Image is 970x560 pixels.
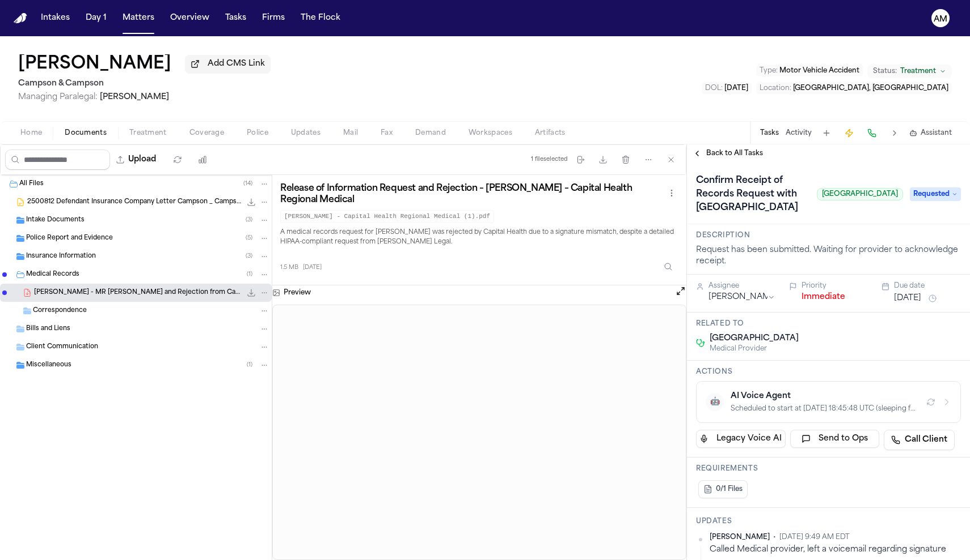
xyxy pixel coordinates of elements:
div: Request has been submitted. Waiting for provider to acknowledge receipt. [696,245,961,267]
button: Back to All Tasks [687,149,769,158]
span: 🤖 [710,396,720,408]
span: Bills and Liens [26,324,70,334]
span: Motor Vehicle Accident [779,67,859,74]
button: Tasks [760,129,779,138]
button: Day 1 [81,8,111,28]
button: Send to Ops [790,430,880,448]
a: Call Client [884,430,955,450]
button: Edit Type: Motor Vehicle Accident [756,65,863,76]
span: ( 5 ) [246,235,252,241]
span: Client Communication [26,343,98,352]
iframe: B. Bennett - MR Request and Rejection from Capital Health - 8.29.25 [273,305,686,559]
img: Finch Logo [14,13,27,24]
span: Intake Documents [26,216,85,225]
button: Intakes [36,8,74,28]
div: 1 file selected [531,156,568,163]
button: Open preview [675,285,686,300]
button: Edit Location: Trenton, NJ [756,83,952,94]
span: Demand [415,129,446,138]
button: Add CMS Link [185,55,271,73]
div: Assignee [708,281,775,290]
a: Tasks [221,8,251,28]
button: Refresh [924,395,938,409]
span: 2500812 Defendant Insurance Company Letter Campson _ Campson [DATE].docx [27,198,241,207]
button: Inspect [658,257,678,277]
div: Scheduled to start at [DATE] 18:45:48 UTC (sleeping for 5 seconds) [731,404,917,413]
button: Make a Call [864,125,880,141]
h1: [PERSON_NAME] [18,54,171,75]
button: Snooze task [926,292,939,305]
span: Home [20,129,42,138]
span: [DATE] 9:49 AM EDT [779,533,850,542]
span: Type : [760,67,778,74]
div: AI Voice Agent [731,391,917,402]
span: Mail [343,129,358,138]
span: ( 1 ) [247,271,252,277]
button: Upload [110,149,163,170]
span: Medical Provider [710,344,799,353]
span: Assistant [921,129,952,138]
button: 0/1 Files [698,480,748,498]
text: AM [934,15,947,23]
button: Add Task [819,125,834,141]
span: ( 14 ) [243,181,252,187]
span: Requested [910,187,961,201]
span: [GEOGRAPHIC_DATA] [710,333,799,344]
button: Activity [786,129,812,138]
div: Priority [802,281,868,290]
button: The Flock [296,8,345,28]
span: Documents [65,129,107,138]
span: Location : [760,85,791,92]
span: Police [247,129,268,138]
button: Create Immediate Task [841,125,857,141]
input: Search files [5,149,110,170]
span: [PERSON_NAME] - MR [PERSON_NAME] and Rejection from Capital Health - [DATE] [34,288,241,298]
button: Download 2500812 Defendant Insurance Company Letter Campson _ Campson 08-20-2025.docx [246,196,257,208]
span: [DATE] [724,85,748,92]
button: 🤖AI Voice AgentScheduled to start at [DATE] 18:45:48 UTC (sleeping for 5 seconds) [696,381,961,423]
button: Overview [166,8,214,28]
span: [GEOGRAPHIC_DATA] [817,188,903,200]
span: All Files [19,179,44,189]
button: Assistant [909,129,952,138]
button: Firms [258,8,289,28]
span: Police Report and Evidence [26,234,113,243]
span: Status: [873,67,897,76]
span: Correspondence [33,306,87,316]
span: • [773,533,776,542]
h2: Campson & Campson [18,77,271,91]
p: A medical records request for [PERSON_NAME] was rejected by Capital Health due to a signature mis... [280,228,678,248]
span: Workspaces [469,129,512,138]
button: Immediate [802,292,845,303]
button: Download B. Bennett - MR Request and Rejection from Capital Health - 8.29.25 [246,287,257,298]
span: Miscellaneous [26,361,71,370]
span: Coverage [189,129,224,138]
span: 1.5 MB [280,263,298,272]
button: [DATE] [894,293,921,304]
span: Artifacts [535,129,566,138]
button: Legacy Voice AI [696,430,786,448]
span: Fax [381,129,393,138]
span: Managing Paralegal: [18,93,98,101]
span: Insurance Information [26,252,96,262]
h1: Confirm Receipt of Records Request with [GEOGRAPHIC_DATA] [691,172,812,217]
span: [PERSON_NAME] [100,93,169,101]
button: Edit DOL: 2024-10-05 [702,83,752,94]
h3: Requirements [696,464,961,473]
button: Open preview [675,285,686,297]
span: [DATE] [303,263,322,272]
code: [PERSON_NAME] - Capital Health Regional Medical (1).pdf [280,210,494,223]
div: Due date [894,281,961,290]
h3: Description [696,231,961,240]
span: ( 3 ) [246,253,252,259]
span: Updates [291,129,320,138]
span: ( 3 ) [246,217,252,223]
div: Called Medical provider, left a voicemail regarding signature [710,544,961,555]
span: Medical Records [26,270,79,280]
button: Matters [118,8,159,28]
